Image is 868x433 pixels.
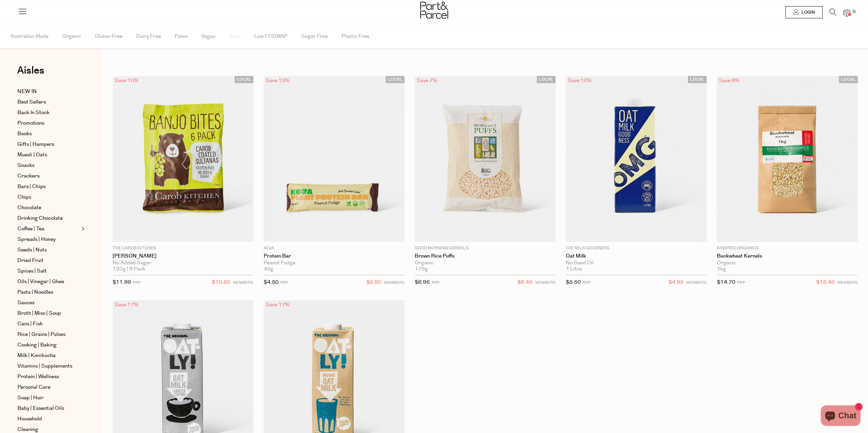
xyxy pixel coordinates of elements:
div: Save 9% [717,76,741,85]
span: LOCAL [235,76,253,83]
div: Organic [717,260,858,266]
a: Protein | Wellness [17,373,79,381]
span: Dried Fruit [17,257,44,265]
p: Koja [264,245,404,251]
span: Muesli | Oats [17,151,47,159]
a: Gifts | Hampers [17,140,79,149]
small: RRP [583,280,590,285]
span: NEW IN [17,88,37,96]
a: Seeds | Nuts [17,246,79,254]
img: Carob Sultanas [113,76,253,242]
a: Dried Fruit [17,257,79,265]
span: Cans | Fish [17,320,43,328]
inbox-online-store-chat: Shopify online store chat [819,405,863,428]
span: Snacks [17,161,34,170]
span: Plastic Free [341,25,369,48]
span: Crackers [17,172,40,180]
span: Baby | Essential Oils [17,404,64,413]
a: Bars | Chips [17,183,79,191]
img: Brown Rice Puffs [415,76,556,242]
a: Soap | Hair [17,394,79,402]
div: Save 17% [113,300,141,309]
a: 0 [843,9,850,16]
span: Books [17,130,32,138]
a: Coffee | Tea [17,225,79,233]
a: Spices | Salt [17,267,79,275]
span: Rice | Grains | Pulses [17,330,65,339]
span: 1 Litre [566,266,582,272]
small: RRP [280,280,288,285]
span: Back In Stock [17,109,49,117]
a: Buckwheat Kernels [717,253,858,259]
div: Peanut Fudge [264,260,404,266]
a: Baby | Essential Oils [17,404,79,413]
span: Sauces [17,299,34,307]
span: Dairy Free [136,25,161,48]
span: LOCAL [688,76,707,83]
button: Expand/Collapse Coffee | Tea [80,225,85,233]
a: Pasta | Noodles [17,288,79,296]
a: Protein Bar [264,253,404,259]
a: Best Sellers [17,98,79,106]
span: $14.70 [717,279,735,286]
span: Login [800,10,815,15]
a: Milk | Kombucha [17,352,79,360]
p: The Carob Kitchen [113,245,253,251]
p: Oat Milk Goodness [566,245,707,251]
span: 1kg [717,266,726,272]
a: Cans | Fish [17,320,79,328]
span: Spices | Salt [17,267,47,275]
small: MEMBERS [686,280,707,285]
a: Vitamins | Supplements [17,362,79,370]
span: Low FODMAP [254,25,288,48]
span: 45g [264,266,274,272]
a: Cooking | Baking [17,341,79,349]
span: Sugar Free [301,25,328,48]
a: Crackers [17,172,79,180]
a: Snacks [17,161,79,170]
span: LOCAL [386,76,404,83]
span: 120g | 6 Pack [113,266,145,272]
a: Spreads | Honey [17,235,79,244]
div: Save 17% [264,300,292,309]
a: Household [17,415,79,423]
a: Oat Milk [566,253,707,259]
a: Personal Care [17,383,79,391]
div: Save 10% [566,76,594,85]
div: Save 7% [415,76,439,85]
small: MEMBERS [535,280,556,285]
span: Personal Care [17,383,50,391]
span: Spreads | Honey [17,235,56,244]
small: MEMBERS [837,280,858,285]
span: Australian Made [11,25,48,48]
span: Drinking Chocolate [17,214,63,222]
span: 175g [415,266,428,272]
a: Books [17,130,79,138]
span: $6.95 [415,279,430,286]
a: Aisles [17,65,44,82]
a: Drinking Chocolate [17,214,79,222]
small: RRP [133,280,141,285]
img: Buckwheat Kernels [717,76,858,242]
span: $5.50 [566,279,581,286]
div: Save 10% [113,76,141,85]
a: Chips [17,193,79,201]
span: Best Sellers [17,98,46,106]
a: Back In Stock [17,109,79,117]
span: Milk | Kombucha [17,352,56,360]
a: Broth | Miso | Soup [17,309,79,318]
a: [PERSON_NAME] [113,253,253,259]
span: Bars | Chips [17,183,46,191]
span: Seeds | Nuts [17,246,47,254]
span: 0 [851,9,857,15]
small: RRP [737,280,745,285]
span: Gluten Free [95,25,122,48]
img: Oat Milk [566,76,707,242]
span: Protein | Wellness [17,373,59,381]
span: Chips [17,193,31,201]
span: Chocolate [17,204,41,212]
span: Organic [62,25,81,48]
span: Gifts | Hampers [17,140,54,149]
div: Save 13% [264,76,292,85]
span: Oils | Vinegar | Ghee [17,278,64,286]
